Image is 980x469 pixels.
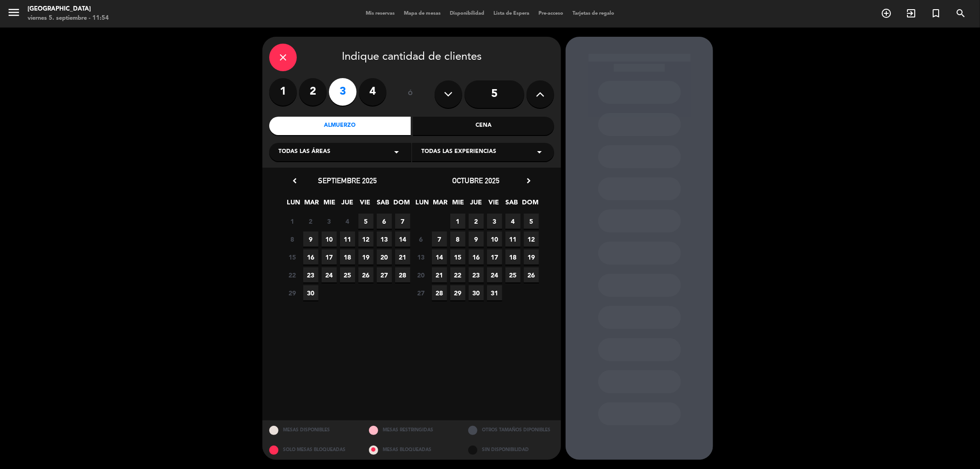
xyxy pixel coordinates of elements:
label: 3 [329,78,357,106]
span: LUN [286,197,301,212]
span: 6 [377,214,392,229]
button: menu [7,6,21,23]
div: SIN DISPONIBILIDAD [461,440,561,460]
span: 26 [358,267,374,283]
span: 31 [487,285,502,300]
span: 27 [414,285,429,300]
span: Disponibilidad [445,11,489,16]
i: arrow_drop_down [534,147,545,158]
div: MESAS DISPONIBLES [262,420,362,440]
span: 12 [524,232,539,247]
span: 10 [487,232,502,247]
span: 19 [524,249,539,265]
span: 4 [505,214,521,229]
span: 9 [469,232,484,247]
span: 29 [450,285,465,300]
i: add_circle_outline [881,8,892,19]
span: DOM [522,197,538,212]
span: 23 [469,267,484,283]
div: ó [396,78,425,110]
span: 8 [450,232,465,247]
span: 15 [450,249,465,265]
i: arrow_drop_down [391,147,402,158]
span: 16 [469,249,484,265]
i: chevron_left [290,176,300,186]
span: 22 [285,267,300,283]
span: 23 [303,267,318,283]
span: 3 [487,214,502,229]
span: 9 [303,232,318,247]
i: chevron_right [524,176,533,186]
span: 14 [395,232,410,247]
span: 5 [358,214,374,229]
div: OTROS TAMAÑOS DIPONIBLES [461,420,561,440]
span: 13 [414,249,429,265]
i: menu [7,6,21,19]
span: 28 [395,267,410,283]
span: 29 [285,285,300,300]
span: 4 [340,214,355,229]
span: MAR [304,197,319,212]
span: 12 [358,232,374,247]
span: MAR [433,197,448,212]
div: MESAS RESTRINGIDAS [362,420,462,440]
span: 8 [285,232,300,247]
span: 7 [432,232,447,247]
span: Todas las experiencias [421,147,496,157]
span: JUE [469,197,484,212]
span: 18 [505,249,521,265]
span: 3 [322,214,337,229]
div: MESAS BLOQUEADAS [362,440,462,460]
div: Indique cantidad de clientes [269,44,554,71]
span: MIE [451,197,466,212]
span: 2 [303,214,318,229]
span: 17 [322,249,337,265]
div: viernes 5. septiembre - 11:54 [28,14,109,23]
span: 30 [303,285,318,300]
span: LUN [415,197,430,212]
span: octubre 2025 [453,176,500,185]
span: DOM [394,197,409,212]
span: 15 [285,249,300,265]
span: VIE [487,197,502,212]
span: MIE [322,197,337,212]
span: 24 [322,267,337,283]
div: SOLO MESAS BLOQUEADAS [262,440,362,460]
span: 16 [303,249,318,265]
label: 4 [359,78,386,106]
span: 11 [505,232,521,247]
i: exit_to_app [906,8,917,19]
span: 7 [395,214,410,229]
span: Pre-acceso [534,11,568,16]
span: 19 [358,249,374,265]
span: 13 [377,232,392,247]
span: 25 [340,267,355,283]
span: Lista de Espera [489,11,534,16]
span: Tarjetas de regalo [568,11,619,16]
span: 5 [524,214,539,229]
span: 28 [432,285,447,300]
label: 2 [299,78,327,106]
span: SAB [376,197,391,212]
span: 18 [340,249,355,265]
div: Almuerzo [269,117,411,135]
span: 26 [524,267,539,283]
span: 27 [377,267,392,283]
span: 6 [414,232,429,247]
span: 21 [432,267,447,283]
span: Mapa de mesas [399,11,445,16]
span: 1 [450,214,465,229]
span: 21 [395,249,410,265]
span: 24 [487,267,502,283]
span: 1 [285,214,300,229]
div: [GEOGRAPHIC_DATA] [28,5,109,14]
span: SAB [504,197,520,212]
div: Cena [413,117,555,135]
span: 17 [487,249,502,265]
span: 10 [322,232,337,247]
span: Mis reservas [361,11,399,16]
span: 25 [505,267,521,283]
i: search [955,8,966,19]
label: 1 [269,78,297,106]
span: Todas las áreas [278,147,330,157]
